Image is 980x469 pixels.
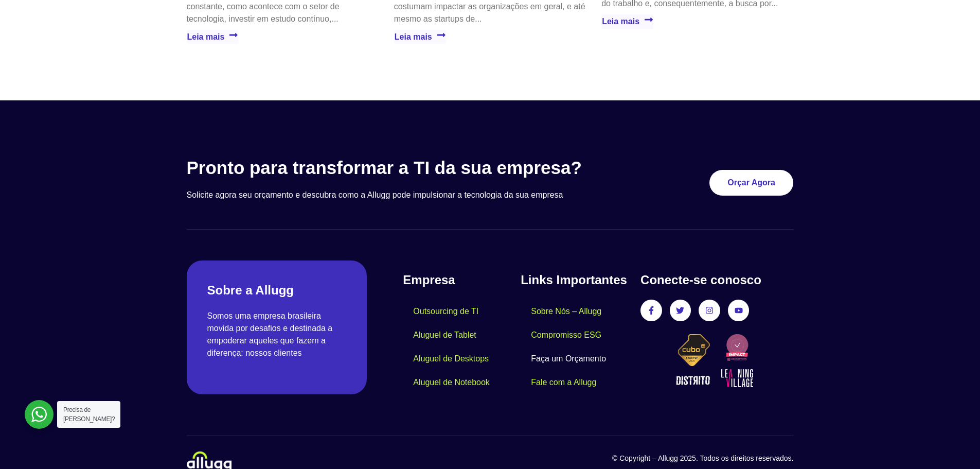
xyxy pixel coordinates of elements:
span: Precisa de [PERSON_NAME]? [63,406,115,423]
p: © Copyright – Allugg 2025. Todos os direitos reservados. [490,453,794,464]
iframe: Chat Widget [929,420,980,469]
nav: Menu [521,300,630,394]
a: Sobre Nós – Allugg [521,300,612,323]
a: Aluguel de Notebook [403,371,500,394]
a: Aluguel de Tablet [403,323,486,347]
h3: Pronto para transformar a TI da sua empresa? [187,157,630,179]
p: Solicite agora seu orçamento e descubra como a Allugg pode impulsionar a tecnologia da sua empresa [187,189,630,201]
h4: Links Importantes [521,271,630,289]
a: Leia mais [394,30,446,44]
h4: Conecte-se conosco [640,271,793,289]
h2: Sobre a Allugg [207,281,347,300]
a: Compromisso ESG [521,323,612,347]
p: Somos uma empresa brasileira movida por desafios e destinada a empoderar aqueles que fazem a dife... [207,310,347,359]
span: Orçar Agora [727,179,775,187]
a: Leia mais [187,30,239,44]
a: Fale com a Allugg [521,371,607,394]
nav: Menu [403,300,521,394]
a: Outsourcing de TI [403,300,489,323]
a: Faça um Orçamento [521,347,616,371]
a: Leia mais [601,14,653,28]
h4: Empresa [403,271,521,289]
a: Aluguel de Desktops [403,347,499,371]
a: Orçar Agora [709,170,793,196]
